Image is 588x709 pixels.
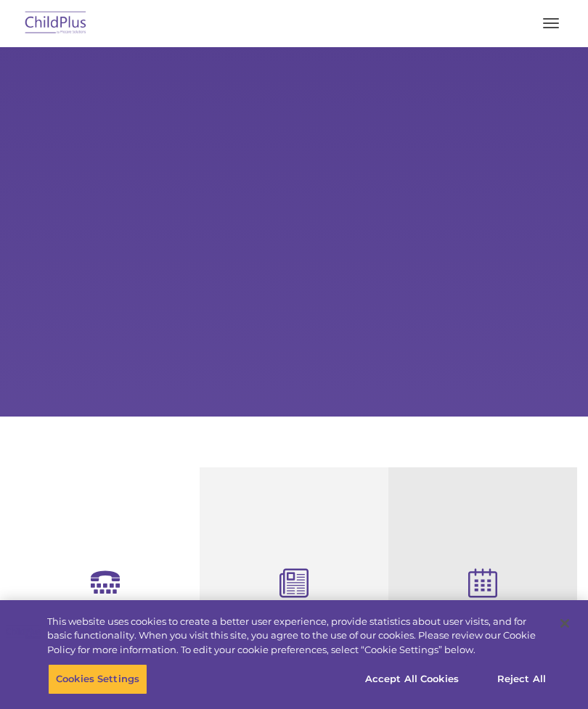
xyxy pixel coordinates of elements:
img: ChildPlus by Procare Solutions [22,7,90,41]
button: Cookies Settings [48,664,147,694]
button: Close [549,607,581,639]
button: Accept All Cookies [357,664,467,694]
button: Reject All [476,664,567,694]
div: This website uses cookies to create a better user experience, provide statistics about user visit... [47,615,547,657]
